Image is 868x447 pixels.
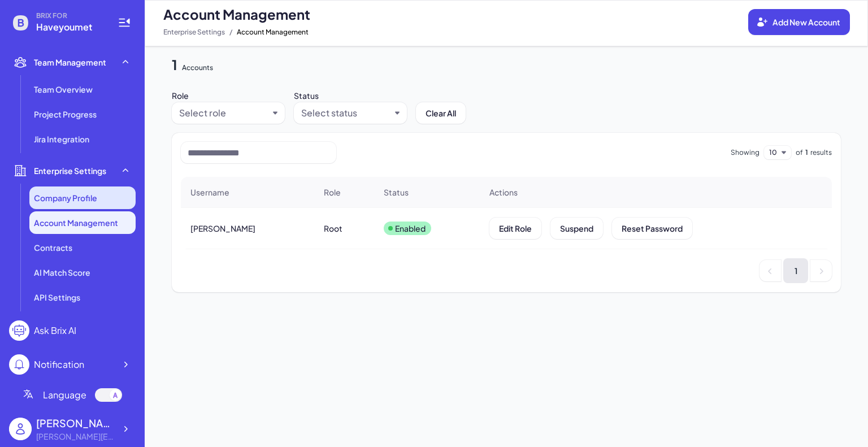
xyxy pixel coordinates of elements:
[182,63,213,72] span: Accounts
[34,57,106,68] span: Team Management
[34,267,90,278] span: AI Match Score
[748,9,850,35] button: Add New Account
[759,260,781,281] li: Previous
[810,260,832,281] li: Next
[172,56,177,73] span: 1
[805,147,808,158] span: 1
[36,11,104,20] span: BRIX FOR
[237,25,309,39] span: Account Management
[36,431,115,442] div: katherine.duan@koraai.co
[34,217,118,228] span: Account Management
[190,186,229,198] span: Username
[163,5,310,23] span: Account Management
[34,165,106,176] span: Enterprise Settings
[172,90,189,101] label: Role
[294,90,319,101] label: Status
[34,84,93,95] span: Team Overview
[301,106,357,120] div: Select status
[499,223,532,233] span: Edit Role
[324,223,342,234] div: Root
[426,108,456,118] span: Clear All
[560,223,593,233] span: Suspend
[731,147,759,158] span: Showing
[9,418,32,440] img: user_logo.png
[34,358,84,371] div: Notification
[550,218,603,239] button: Suspend
[769,146,777,159] button: 10
[395,223,426,234] p: Enabled
[36,20,104,34] span: Haveyoumet
[612,218,692,239] button: Reset Password
[622,223,683,233] span: Reset Password
[489,186,518,198] span: Actions
[772,17,840,27] span: Add New Account
[810,147,832,158] span: results
[384,186,409,198] span: Status
[229,25,232,39] span: /
[190,223,255,234] span: [PERSON_NAME]
[34,324,76,337] div: Ask Brix AI
[179,106,268,120] button: Select role
[34,242,72,253] span: Contracts
[179,106,226,120] div: Select role
[34,133,89,145] span: Jira Integration
[301,106,390,120] button: Select status
[324,186,341,198] span: Role
[36,415,115,431] div: Kate
[34,292,80,303] span: API Settings
[34,109,97,120] span: Project Progress
[489,218,541,239] button: Edit Role
[34,192,97,203] span: Company Profile
[796,147,803,158] span: of
[416,102,466,124] button: Clear All
[43,388,86,402] span: Language
[783,258,808,283] li: page 1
